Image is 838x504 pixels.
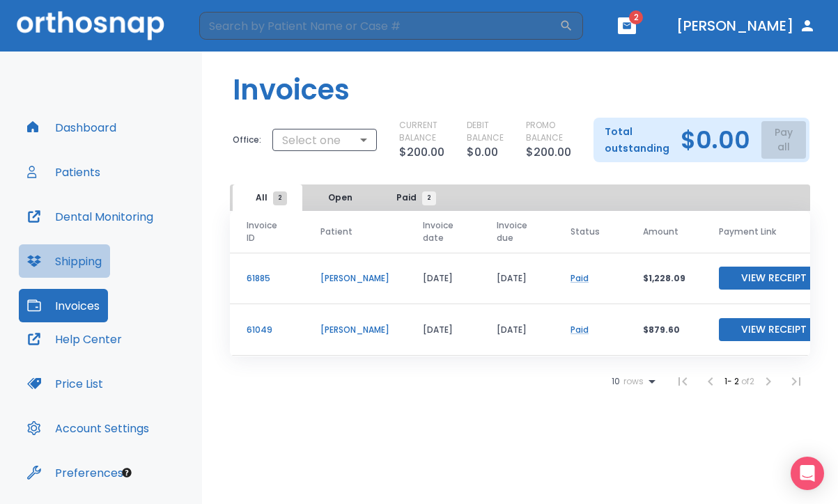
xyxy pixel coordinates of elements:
td: [DATE] [406,304,480,356]
span: Amount [643,226,678,238]
button: Help Center [19,322,130,356]
span: 2 [273,191,287,205]
td: [DATE] [406,253,480,304]
p: [PERSON_NAME] [320,324,389,336]
td: [DATE] [480,304,554,356]
p: Total outstanding [605,123,669,157]
span: Invoice date [423,219,453,244]
button: Shipping [19,244,110,278]
p: $200.00 [399,144,444,161]
h1: Invoices [233,69,350,111]
a: View Receipt [719,323,829,335]
p: CURRENT BALANCE [399,119,444,144]
span: 2 [629,10,643,24]
p: DEBIT BALANCE [467,119,504,144]
div: Select one [272,126,377,154]
span: Paid [396,191,429,204]
p: 61885 [247,272,287,285]
button: Preferences [19,456,132,489]
span: Patient [320,226,352,238]
button: Invoices [19,289,108,322]
p: $0.00 [467,144,498,161]
button: Open [305,184,375,211]
p: $879.60 [643,324,685,336]
p: 61049 [247,324,287,336]
span: 2 [422,191,436,205]
span: rows [620,377,644,386]
button: Dental Monitoring [19,200,162,233]
div: tabs [233,184,450,211]
button: Account Settings [19,411,157,445]
span: 1 - 2 [724,375,741,387]
a: Paid [571,272,589,284]
p: PROMO BALANCE [526,119,571,144]
span: Payment Link [719,226,776,238]
span: Invoice ID [247,219,277,244]
a: Paid [571,324,589,336]
span: Invoice due [497,219,527,244]
span: of 2 [741,375,754,387]
td: [DATE] [480,253,554,304]
p: $1,228.09 [643,272,685,285]
button: View Receipt [719,267,829,290]
button: View Receipt [719,318,829,341]
span: Status [571,226,600,238]
button: Patients [19,155,109,189]
div: Open Intercom Messenger [791,457,824,490]
span: 10 [612,377,620,386]
h2: $0.00 [681,129,750,150]
input: Search by Patient Name or Case # [199,12,559,40]
button: Price List [19,367,111,400]
span: All [256,191,280,204]
button: [PERSON_NAME] [671,13,821,38]
div: Tooltip anchor [121,466,133,479]
a: View Receipt [719,271,829,283]
button: Dashboard [19,111,125,144]
img: Orthosnap [17,11,164,40]
p: Office: [233,134,261,146]
p: $200.00 [526,144,571,161]
p: [PERSON_NAME] [320,272,389,285]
